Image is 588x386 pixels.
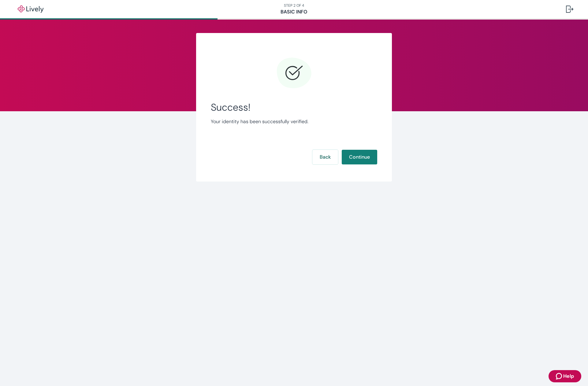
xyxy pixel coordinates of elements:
button: Continue [342,150,377,164]
button: Zendesk support iconHelp [549,370,581,382]
button: Back [312,150,338,164]
svg: Checkmark icon [276,55,312,92]
p: Your identity has been successfully verified. [211,118,377,125]
button: Log out [561,2,578,17]
img: Lively [13,6,48,13]
span: Help [563,373,574,380]
svg: Zendesk support icon [556,373,563,380]
span: Success! [211,101,377,113]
